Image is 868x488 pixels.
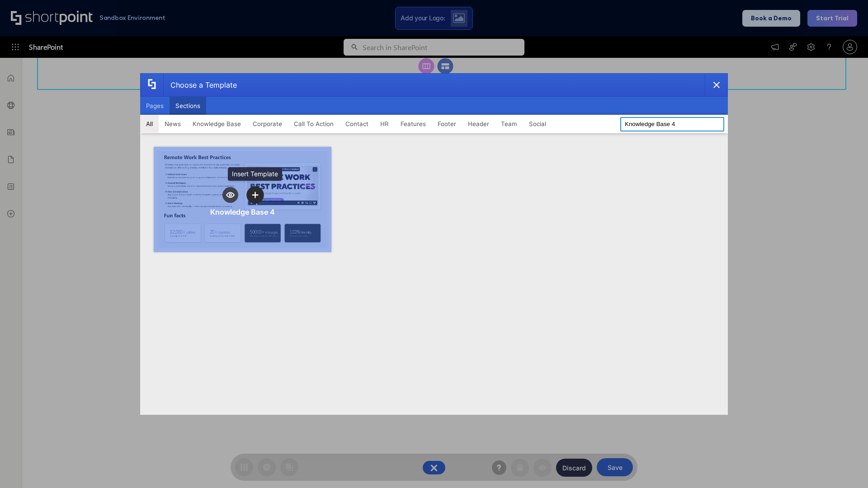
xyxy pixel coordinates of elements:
button: Corporate [247,115,288,133]
button: Team [495,115,523,133]
div: template selector [140,73,728,415]
button: Knowledge Base [187,115,247,133]
div: Knowledge Base 4 [210,207,275,216]
div: Choose a Template [163,74,237,96]
button: Features [395,115,432,133]
button: Pages [140,97,170,115]
button: Contact [340,115,374,133]
iframe: Chat Widget [823,445,868,488]
button: Sections [170,97,206,115]
button: All [140,115,159,133]
button: Social [523,115,552,133]
button: News [159,115,187,133]
input: Search [620,117,724,131]
button: Call To Action [288,115,340,133]
button: Header [462,115,495,133]
button: Footer [432,115,462,133]
button: HR [374,115,395,133]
